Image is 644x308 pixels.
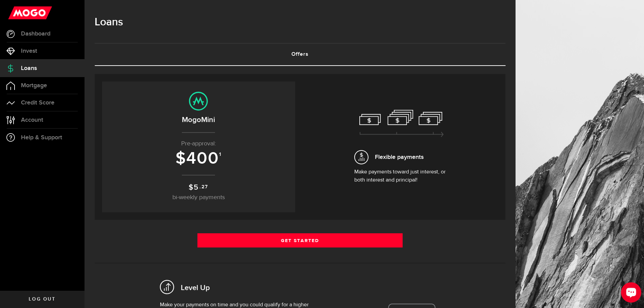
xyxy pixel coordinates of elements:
[186,148,219,169] span: 400
[375,152,424,162] span: Flexible payments
[21,135,62,141] span: Help & Support
[189,183,194,192] span: $
[175,148,186,169] span: $
[172,194,225,200] span: bi-weekly payments
[29,297,55,302] span: Log out
[219,151,222,158] sup: 1
[197,233,403,247] a: Get Started
[354,168,449,184] p: Make payments toward just interest, or both interest and principal!
[95,43,505,66] ul: Tabs Navigation
[21,31,50,37] span: Dashboard
[181,283,210,293] h2: Level Up
[109,139,288,148] p: Pre-approval:
[194,183,199,192] span: 5
[21,82,47,89] span: Mortgage
[109,114,288,125] h2: MogoMini
[616,280,644,308] iframe: LiveChat chat widget
[21,117,43,123] span: Account
[95,44,505,65] a: Offers
[21,65,37,71] span: Loans
[95,14,505,31] h1: Loans
[199,183,208,191] sup: .27
[21,100,54,106] span: Credit Score
[21,48,37,54] span: Invest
